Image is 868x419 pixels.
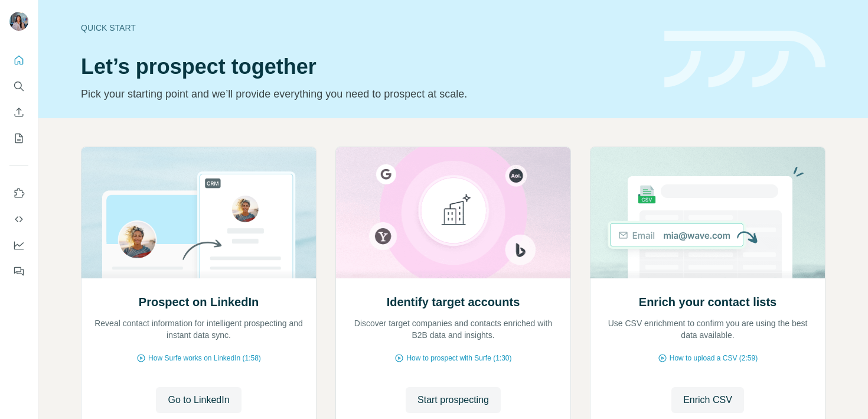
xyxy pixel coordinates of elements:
p: Reveal contact information for intelligent prospecting and instant data sync. [93,317,304,341]
button: Enrich CSV [9,102,28,123]
span: Enrich CSV [683,393,732,407]
h2: Identify target accounts [387,294,520,310]
h2: Prospect on LinkedIn [139,294,259,310]
img: Enrich your contact lists [590,147,825,278]
span: Start prospecting [417,393,489,407]
button: Feedback [9,261,28,282]
div: Quick start [81,22,650,34]
p: Pick your starting point and we’ll provide everything you need to prospect at scale. [81,86,650,102]
h1: Let’s prospect together [81,55,650,79]
span: How Surfe works on LinkedIn (1:58) [148,353,261,363]
button: Quick start [9,50,28,71]
h2: Enrich your contact lists [639,294,776,310]
button: My lists [9,128,28,149]
button: Use Surfe API [9,209,28,230]
span: How to upload a CSV (2:59) [670,353,758,363]
span: Go to LinkedIn [168,393,229,407]
button: Go to LinkedIn [156,387,241,413]
button: Dashboard [9,235,28,256]
p: Discover target companies and contacts enriched with B2B data and insights. [348,317,559,341]
img: banner [664,31,825,88]
button: Enrich CSV [671,387,744,413]
p: Use CSV enrichment to confirm you are using the best data available. [602,317,813,341]
img: Prospect on LinkedIn [81,147,316,278]
span: How to prospect with Surfe (1:30) [406,353,511,363]
button: Use Surfe on LinkedIn [9,183,28,204]
button: Start prospecting [406,387,501,413]
button: Search [9,76,28,97]
img: Identify target accounts [335,147,571,278]
img: Avatar [9,12,28,31]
